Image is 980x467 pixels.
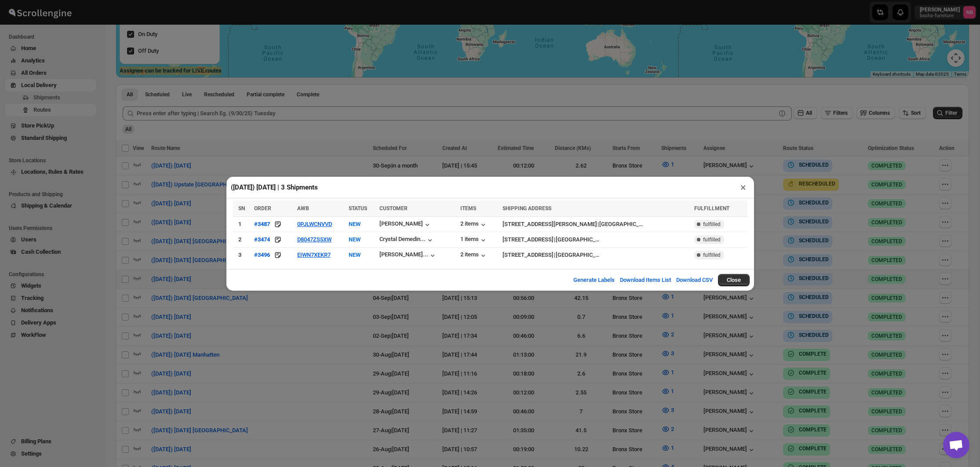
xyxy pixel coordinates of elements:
td: 2 [233,232,252,247]
span: SN [238,205,245,212]
button: Download CSV [671,271,718,289]
span: fulfilled [703,221,721,228]
div: #3496 [254,252,270,258]
span: AWB [297,205,309,212]
button: Generate Labels [568,271,620,289]
button: 1 items [460,236,488,244]
div: | [503,235,689,244]
button: Crystal Demedin... [379,236,434,244]
div: #3474 [254,236,270,243]
div: [PERSON_NAME]... [379,251,428,258]
button: 2 items [460,220,488,229]
button: [PERSON_NAME]... [379,251,437,260]
button: Close [718,274,750,286]
div: [STREET_ADDRESS] [503,235,554,244]
a: Open chat [943,432,969,458]
button: #3487 [254,220,270,229]
button: [PERSON_NAME] [379,220,432,229]
span: fulfilled [703,236,721,243]
button: Download Items List [615,271,676,289]
div: | [503,220,689,229]
td: 1 [233,216,252,232]
button: #3496 [254,251,270,259]
div: [GEOGRAPHIC_DATA] [556,251,602,259]
span: FULFILLMENT [694,205,729,212]
span: CUSTOMER [379,205,408,212]
span: NEW [349,252,361,258]
span: ITEMS [460,205,476,212]
span: SHIPPING ADDRESS [503,205,551,212]
button: D8047ZS5XW [297,236,332,243]
div: #3487 [254,221,270,227]
button: 0PJLWCNVVD [297,221,332,227]
div: [GEOGRAPHIC_DATA] [556,235,602,244]
button: #3474 [254,235,270,244]
button: × [737,181,750,193]
td: 3 [233,247,252,263]
span: NEW [349,221,361,227]
span: STATUS [349,205,367,212]
div: | [503,251,689,259]
div: [STREET_ADDRESS] [503,251,554,259]
button: EIWN7XEKR7 [297,252,331,258]
span: NEW [349,236,361,243]
h2: ([DATE]) [DATE] | 3 Shipments [231,183,318,192]
div: [STREET_ADDRESS][PERSON_NAME] [503,220,597,229]
button: 2 items [460,251,488,260]
div: [GEOGRAPHIC_DATA] [599,220,646,229]
div: Crystal Demedin... [379,236,426,242]
span: ORDER [254,205,271,212]
span: fulfilled [703,252,721,259]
